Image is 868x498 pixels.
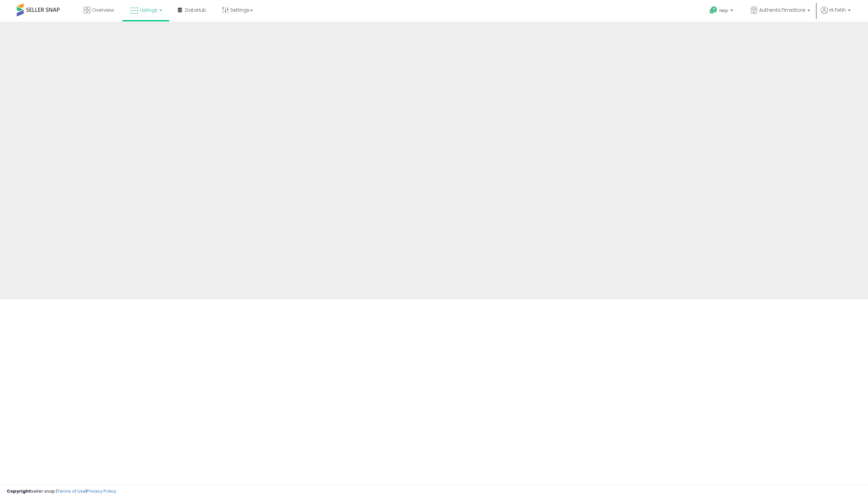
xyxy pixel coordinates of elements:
[185,7,206,13] span: DataHub
[704,1,740,22] a: Help
[140,7,157,13] span: Listings
[829,7,846,13] span: Hi Fetih
[92,7,114,13] span: Overview
[759,7,805,13] span: AuthenticTimeStore
[821,7,851,22] a: Hi Fetih
[709,6,718,14] i: Get Help
[719,8,728,13] span: Help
